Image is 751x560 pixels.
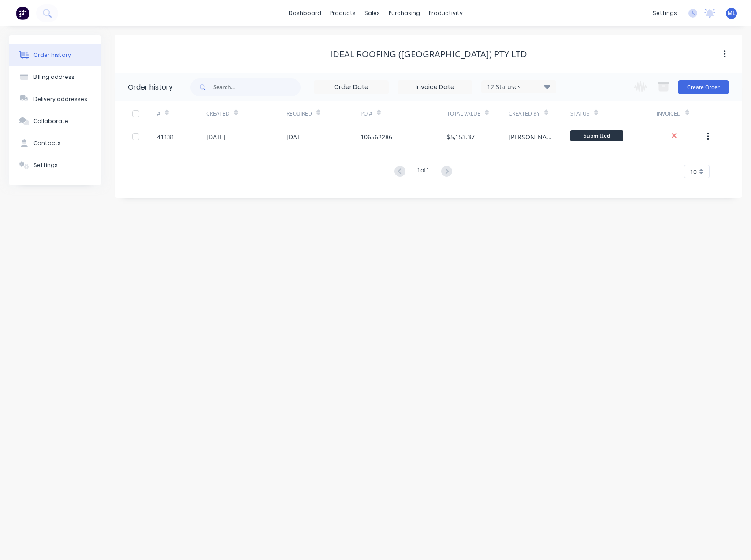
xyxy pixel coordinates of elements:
[728,9,736,17] span: ML
[648,7,681,20] div: settings
[361,101,447,126] div: PO #
[509,101,570,126] div: Created By
[9,44,101,66] button: Order history
[286,132,306,142] div: [DATE]
[16,7,29,20] img: Factory
[657,101,706,126] div: Invoiced
[206,132,226,142] div: [DATE]
[213,78,301,96] input: Search...
[361,132,392,142] div: 106562286
[447,132,475,142] div: $5,153.37
[284,7,326,20] a: dashboard
[384,7,424,20] div: purchasing
[157,132,175,142] div: 41131
[417,165,430,178] div: 1 of 1
[509,110,540,118] div: Created By
[33,117,68,125] div: Collaborate
[424,7,467,20] div: productivity
[286,101,361,126] div: Required
[398,81,472,94] input: Invoice Date
[128,82,173,93] div: Order history
[447,101,509,126] div: Total Value
[9,110,101,132] button: Collaborate
[157,110,160,118] div: #
[690,167,697,176] span: 10
[33,139,61,147] div: Contacts
[33,73,74,81] div: Billing address
[33,161,58,169] div: Settings
[33,95,87,103] div: Delivery addresses
[447,110,480,118] div: Total Value
[206,110,230,118] div: Created
[326,7,360,20] div: products
[286,110,312,118] div: Required
[570,110,590,118] div: Status
[9,154,101,176] button: Settings
[314,81,388,94] input: Order Date
[570,101,657,126] div: Status
[361,110,372,118] div: PO #
[509,132,553,142] div: [PERSON_NAME]
[657,110,681,118] div: Invoiced
[157,101,206,126] div: #
[330,49,527,60] div: Ideal Roofing ([GEOGRAPHIC_DATA]) Pty Ltd
[678,80,729,94] button: Create Order
[9,88,101,110] button: Delivery addresses
[206,101,286,126] div: Created
[9,66,101,88] button: Billing address
[570,130,623,141] span: Submitted
[33,51,71,59] div: Order history
[9,132,101,154] button: Contacts
[482,82,556,92] div: 12 Statuses
[360,7,384,20] div: sales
